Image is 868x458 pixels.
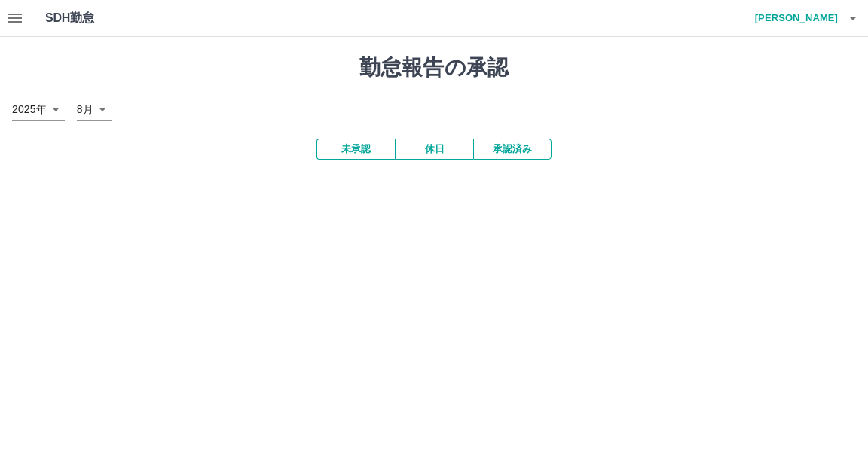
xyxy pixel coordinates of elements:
[395,139,473,160] button: 休日
[473,139,552,160] button: 承認済み
[316,139,395,160] button: 未承認
[12,55,856,81] h1: 勤怠報告の承認
[12,99,65,121] div: 2025年
[77,99,112,121] div: 8月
